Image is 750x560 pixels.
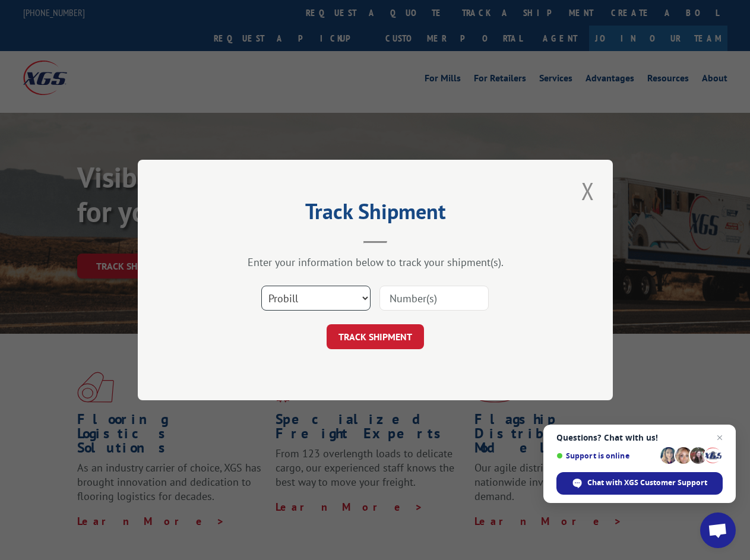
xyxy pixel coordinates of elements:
[556,472,723,495] span: Chat with XGS Customer Support
[556,451,656,460] span: Support is online
[327,324,424,349] button: TRACK SHIPMENT
[556,433,723,442] span: Questions? Chat with us!
[587,477,707,488] span: Chat with XGS Customer Support
[197,203,553,226] h2: Track Shipment
[379,286,489,311] input: Number(s)
[197,255,553,269] div: Enter your information below to track your shipment(s).
[700,512,736,548] a: Open chat
[578,175,598,207] button: Close modal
